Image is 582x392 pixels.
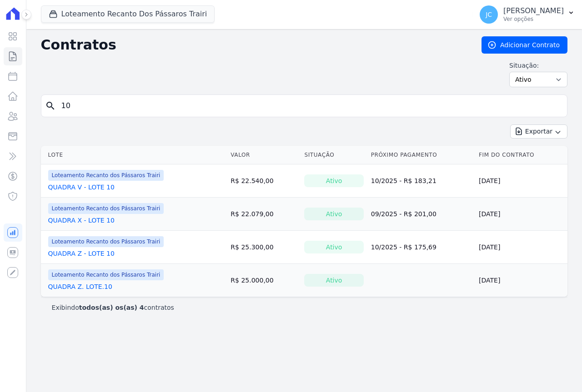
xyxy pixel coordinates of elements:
[48,236,164,247] span: Loteamento Recanto dos Pássaros Trairi
[48,203,164,214] span: Loteamento Recanto dos Pássaros Trairi
[304,174,363,187] div: Ativo
[48,170,164,181] span: Loteamento Recanto dos Pássaros Trairi
[48,249,115,258] a: QUADRA Z - LOTE 10
[41,37,467,53] h2: Contratos
[56,97,563,115] input: Buscar por nome do lote
[48,183,115,192] a: QUADRA V - LOTE 10
[475,198,567,231] td: [DATE]
[45,100,56,111] i: search
[475,164,567,198] td: [DATE]
[227,146,301,164] th: Valor
[475,264,567,297] td: [DATE]
[503,15,564,23] p: Ver opções
[48,269,164,280] span: Loteamento Recanto dos Pássaros Trairi
[41,5,215,23] button: Loteamento Recanto Dos Pássaros Trairi
[48,216,115,225] a: QUADRA X - LOTE 10
[509,61,567,70] label: Situação:
[304,208,363,220] div: Ativo
[227,264,301,297] td: R$ 25.000,00
[371,243,436,251] a: 10/2025 - R$ 175,69
[486,11,492,18] span: JC
[371,210,436,218] a: 09/2025 - R$ 201,00
[48,282,112,291] a: QUADRA Z. LOTE.10
[304,241,363,253] div: Ativo
[371,177,436,184] a: 10/2025 - R$ 183,21
[475,231,567,264] td: [DATE]
[503,6,564,15] p: [PERSON_NAME]
[510,124,567,139] button: Exportar
[227,164,301,198] td: R$ 22.540,00
[472,2,582,27] button: JC [PERSON_NAME] Ver opções
[304,274,363,287] div: Ativo
[482,36,567,54] a: Adicionar Contrato
[52,303,174,312] p: Exibindo contratos
[79,304,144,311] b: todos(as) os(as) 4
[367,146,475,164] th: Próximo Pagamento
[41,146,227,164] th: Lote
[227,198,301,231] td: R$ 22.079,00
[227,231,301,264] td: R$ 25.300,00
[475,146,567,164] th: Fim do Contrato
[301,146,367,164] th: Situação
